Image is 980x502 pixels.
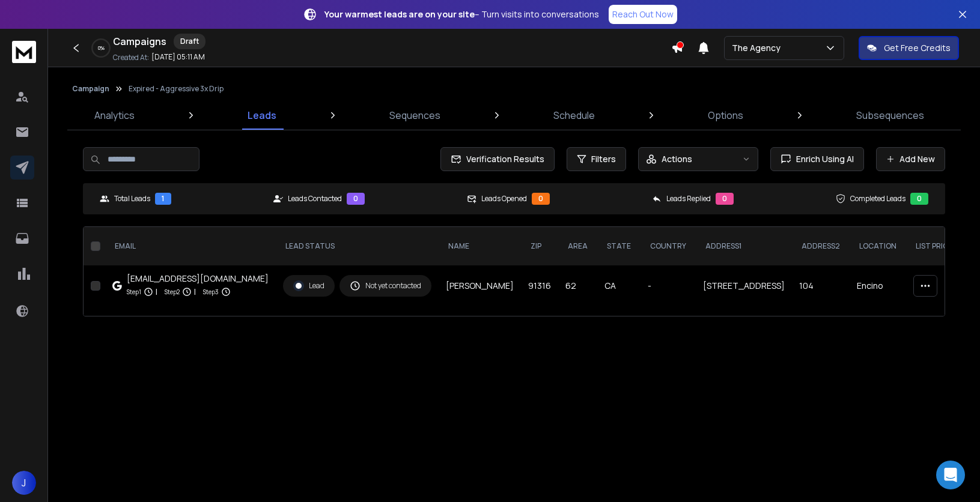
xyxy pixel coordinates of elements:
[884,42,951,54] p: Get Free Credits
[155,193,171,205] div: 1
[701,101,750,130] a: Options
[696,265,792,306] td: [STREET_ADDRESS]
[114,194,150,204] p: Total Leads
[461,153,544,165] span: Verification Results
[165,286,180,298] p: Step 2
[558,227,597,265] th: Area
[98,44,105,52] p: 0 %
[641,227,696,265] th: Country
[156,286,157,298] p: |
[850,265,906,306] td: Encino
[662,153,692,165] p: Actions
[876,147,945,171] button: Add New
[129,84,224,94] p: Expired - Aggressive 3x Drip
[597,265,641,306] td: CA
[203,286,219,298] p: Step 3
[439,227,521,265] th: NAME
[293,280,324,291] div: Lead
[12,471,36,495] button: J
[194,286,196,298] p: |
[612,8,674,20] p: Reach Out Now
[439,265,521,306] td: [PERSON_NAME]
[558,265,597,306] td: 62
[113,34,166,49] h1: Campaigns
[240,101,284,130] a: Leads
[609,5,677,24] a: Reach Out Now
[597,227,641,265] th: State
[567,147,626,171] button: Filters
[105,227,276,265] th: EMAIL
[324,8,475,20] strong: Your warmest leads are on your site
[127,273,269,285] div: [EMAIL_ADDRESS][DOMAIN_NAME]
[770,147,864,171] button: Enrich Using AI
[716,193,734,205] div: 0
[792,227,850,265] th: Address2
[910,193,928,205] div: 0
[151,52,205,62] p: [DATE] 05:11 AM
[792,265,850,306] td: 104
[849,101,931,130] a: Subsequences
[732,42,785,54] p: The Agency
[87,101,142,130] a: Analytics
[72,84,109,94] button: Campaign
[906,227,962,265] th: List Price
[350,280,421,291] div: Not yet contacted
[708,108,743,122] p: Options
[440,147,555,171] button: Verification Results
[553,108,595,122] p: Schedule
[248,108,276,122] p: Leads
[174,34,205,49] div: Draft
[288,194,342,204] p: Leads Contacted
[481,194,527,204] p: Leads Opened
[324,8,599,20] p: – Turn visits into conversations
[94,108,135,122] p: Analytics
[641,265,696,306] td: -
[382,101,448,130] a: Sequences
[521,265,558,306] td: 91316
[389,108,440,122] p: Sequences
[856,108,924,122] p: Subsequences
[859,36,959,60] button: Get Free Credits
[521,227,558,265] th: Zip
[591,153,616,165] span: Filters
[850,227,906,265] th: location
[347,193,365,205] div: 0
[276,227,439,265] th: LEAD STATUS
[113,53,149,62] p: Created At:
[532,193,550,205] div: 0
[546,101,602,130] a: Schedule
[850,194,905,204] p: Completed Leads
[791,153,854,165] span: Enrich Using AI
[12,41,36,63] img: logo
[127,286,141,298] p: Step 1
[696,227,792,265] th: Address1
[666,194,711,204] p: Leads Replied
[936,461,965,489] div: Open Intercom Messenger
